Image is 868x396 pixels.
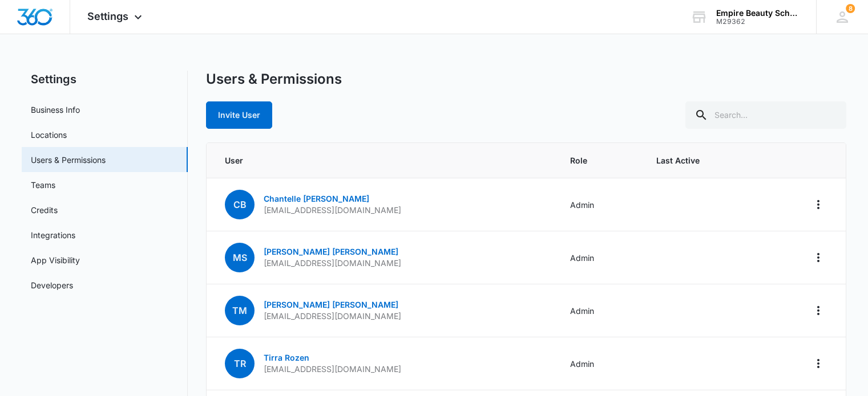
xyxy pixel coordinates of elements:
button: Actions [809,301,827,320]
a: Integrations [31,229,75,241]
span: Last Active [656,154,748,166]
td: Admin [556,284,643,337]
a: Business Info [31,104,80,116]
td: Admin [556,337,643,390]
div: notifications count [846,4,855,13]
a: Chantelle [PERSON_NAME] [264,194,369,203]
td: Admin [556,178,643,231]
div: account name [716,9,800,18]
a: Teams [31,179,55,191]
span: Settings [87,10,128,22]
a: Locations [31,129,67,141]
div: account id [716,18,800,26]
a: Tirra Rozen [264,353,309,362]
span: TR [225,349,255,378]
p: [EMAIL_ADDRESS][DOMAIN_NAME] [264,205,401,216]
p: [EMAIL_ADDRESS][DOMAIN_NAME] [264,364,401,375]
button: Actions [809,248,827,267]
p: [EMAIL_ADDRESS][DOMAIN_NAME] [264,311,401,322]
a: CB [225,200,255,210]
button: Actions [809,195,827,214]
a: [PERSON_NAME] [PERSON_NAME] [264,300,398,309]
a: App Visibility [31,254,80,266]
td: Admin [556,231,643,284]
h1: Users & Permissions [206,71,342,88]
a: Users & Permissions [31,154,106,166]
a: [PERSON_NAME] [PERSON_NAME] [264,247,398,256]
span: CB [225,190,255,219]
a: TM [225,306,255,316]
a: Invite User [206,110,272,120]
button: Invite User [206,101,272,129]
p: [EMAIL_ADDRESS][DOMAIN_NAME] [264,258,401,269]
span: MS [225,243,255,272]
button: Actions [809,354,827,373]
span: 8 [846,4,855,13]
span: TM [225,296,255,325]
h2: Settings [22,71,188,88]
a: Credits [31,204,58,216]
span: Role [570,154,629,166]
a: MS [225,253,255,263]
a: Developers [31,279,73,291]
input: Search... [685,101,846,129]
a: TR [225,359,255,369]
span: User [225,154,543,166]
